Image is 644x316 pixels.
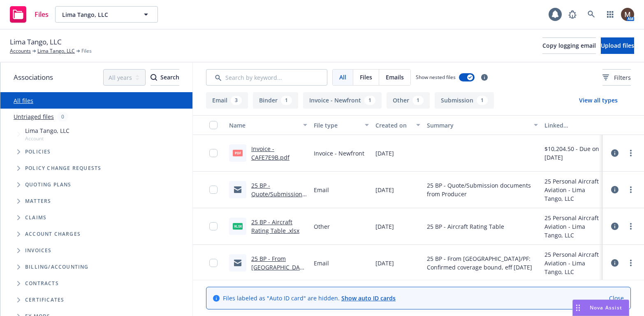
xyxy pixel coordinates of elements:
[416,74,456,81] span: Show nested files
[387,92,430,109] button: Other
[25,281,59,286] span: Contracts
[601,42,634,49] span: Upload files
[360,73,372,81] span: Files
[25,199,51,204] span: Matters
[602,69,631,86] button: Filters
[573,300,583,316] div: Drag to move
[375,259,394,267] span: [DATE]
[206,69,327,86] input: Search by keyword...
[427,121,529,130] div: Summary
[25,297,64,302] span: Certificates
[209,186,218,194] input: Toggle Row Selected
[57,112,68,121] div: 0
[303,92,382,109] button: Invoice - Newfront
[602,6,619,23] a: Switch app
[251,255,307,297] a: 25 BP - From [GEOGRAPHIC_DATA]/PF: Confirmed coverage bound, eff [DATE].msg
[25,215,46,220] span: Claims
[435,92,494,109] button: Submission
[544,250,600,276] div: 25 Personal Aircraft Aviation - Lima Tango, LLC
[10,37,62,47] span: Lima Tango, LLC
[226,115,310,135] button: Name
[626,185,636,195] a: more
[621,8,634,21] img: photo
[364,96,375,105] div: 1
[25,265,89,270] span: Billing/Accounting
[602,73,631,82] span: Filters
[151,69,179,86] button: SearchSearch
[209,222,218,230] input: Toggle Row Selected
[375,149,394,158] span: [DATE]
[477,96,488,105] div: 1
[544,121,600,130] div: Linked associations
[25,126,69,135] span: Lima Tango, LLC
[0,125,192,259] div: Tree Example
[386,73,404,81] span: Emails
[544,214,600,239] div: 25 Personal Aircraft Aviation - Lima Tango, LLC
[614,73,631,82] span: Filters
[14,72,53,83] span: Associations
[81,47,92,55] span: Files
[209,121,218,129] input: Select all
[314,121,360,130] div: File type
[62,10,133,19] span: Lima Tango, LLC
[231,96,242,105] div: 3
[590,304,622,311] span: Nova Assist
[314,149,364,158] span: Invoice - Newfront
[10,47,31,55] a: Accounts
[544,144,600,162] div: $10,204.50 - Due on [DATE]
[626,221,636,231] a: more
[251,218,299,235] a: 25 BP - Aircraft Rating Table .xlsx
[233,223,243,229] span: xlsx
[25,248,52,253] span: Invoices
[251,145,290,161] a: Invoice - CAFE7E9B.pdf
[7,3,52,26] a: Files
[566,92,631,109] button: View all types
[25,135,69,142] span: Account
[609,294,624,302] a: Close
[572,300,629,316] button: Nova Assist
[281,96,292,105] div: 1
[310,115,372,135] button: File type
[542,37,596,54] button: Copy logging email
[372,115,424,135] button: Created on
[412,96,424,105] div: 1
[314,222,330,231] span: Other
[251,181,302,215] a: 25 BP - Quote/Submission documents from Producer .msg
[341,294,396,302] a: Show auto ID cards
[314,259,329,267] span: Email
[25,166,101,171] span: Policy change requests
[542,42,596,49] span: Copy logging email
[541,115,603,135] button: Linked associations
[209,149,218,157] input: Toggle Row Selected
[427,181,538,198] span: 25 BP - Quote/Submission documents from Producer
[253,92,298,109] button: Binder
[564,6,581,23] a: Report a Bug
[424,115,541,135] button: Summary
[25,232,81,237] span: Account charges
[601,37,634,54] button: Upload files
[55,6,158,23] button: Lima Tango, LLC
[206,92,248,109] button: Email
[427,254,538,272] span: 25 BP - From [GEOGRAPHIC_DATA]/PF: Confirmed coverage bound, eff [DATE]
[151,74,157,81] svg: Search
[427,222,504,231] span: 25 BP - Aircraft Rating Table
[151,70,179,85] div: Search
[35,11,49,18] span: Files
[37,47,75,55] a: Lima Tango, LLC
[339,73,346,81] span: All
[583,6,600,23] a: Search
[209,259,218,267] input: Toggle Row Selected
[25,149,51,154] span: Policies
[626,148,636,158] a: more
[314,186,329,194] span: Email
[233,150,243,156] span: pdf
[25,182,72,187] span: Quoting plans
[14,112,54,121] a: Untriaged files
[375,222,394,231] span: [DATE]
[375,121,411,130] div: Created on
[14,97,33,105] a: All files
[626,258,636,268] a: more
[223,294,396,302] span: Files labeled as "Auto ID card" are hidden.
[544,177,600,203] div: 25 Personal Aircraft Aviation - Lima Tango, LLC
[375,186,394,194] span: [DATE]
